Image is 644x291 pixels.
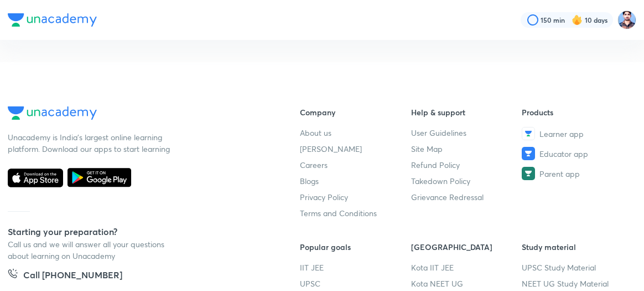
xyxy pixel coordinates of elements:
span: Careers [300,159,328,171]
a: Privacy Policy [300,191,411,203]
h5: Call [PHONE_NUMBER] [23,268,122,284]
span: Learner app [539,128,584,140]
h6: Company [300,106,411,118]
a: About us [300,127,411,139]
p: Unacademy is India’s largest online learning platform. Download our apps to start learning [8,131,174,155]
a: Grievance Redressal [411,191,522,203]
a: Takedown Policy [411,175,522,187]
img: Company Logo [8,106,97,120]
span: Educator app [539,148,588,160]
a: User Guidelines [411,127,522,139]
a: Site Map [411,143,522,155]
h6: [GEOGRAPHIC_DATA] [411,241,522,253]
img: Educator app [522,147,535,160]
a: Call [PHONE_NUMBER] [8,268,122,284]
a: [PERSON_NAME] [300,143,411,155]
a: Learner app [522,127,633,140]
a: Careers [300,159,411,171]
a: Parent app [522,167,633,180]
img: Irfan Qurashi [617,11,636,29]
img: streak [572,14,583,25]
img: Learner app [522,127,535,140]
a: IIT JEE [300,262,411,273]
h5: Starting your preparation? [8,225,264,238]
a: Refund Policy [411,159,522,171]
a: UPSC Study Material [522,262,633,273]
h6: Popular goals [300,241,411,253]
a: Kota IIT JEE [411,262,522,273]
img: Parent app [522,167,535,180]
a: Educator app [522,147,633,160]
a: Blogs [300,175,411,187]
h6: Help & support [411,106,522,118]
a: Company Logo [8,106,264,122]
a: NEET UG Study Material [522,278,633,289]
span: Parent app [539,168,580,180]
a: UPSC [300,278,411,289]
a: Terms and Conditions [300,207,411,219]
h6: Products [522,106,633,118]
a: Kota NEET UG [411,278,522,289]
img: Company Logo [8,13,97,27]
h6: Study material [522,241,633,253]
p: Call us and we will answer all your questions about learning on Unacademy [8,238,174,262]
